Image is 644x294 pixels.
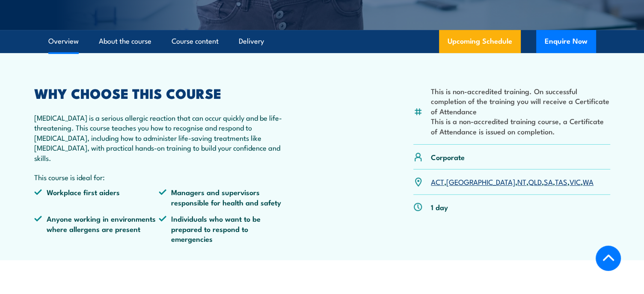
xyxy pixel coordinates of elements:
a: Overview [48,30,79,53]
li: This is a non-accredited training course, a Certificate of Attendance is issued on completion. [431,116,610,136]
li: Individuals who want to be prepared to respond to emergencies [159,214,284,244]
a: ACT [431,176,444,187]
li: Anyone working in environments where allergens are present [34,214,159,244]
p: [MEDICAL_DATA] is a serious allergic reaction that can occur quickly and be life-threatening. Thi... [34,113,284,163]
a: QLD [528,176,542,187]
a: Course content [172,30,219,53]
a: NT [517,176,526,187]
a: WA [583,176,594,187]
p: This course is ideal for: [34,172,284,182]
a: SA [544,176,553,187]
a: About the course [99,30,151,53]
li: Workplace first aiders [34,187,159,207]
li: This is non-accredited training. On successful completion of the training you will receive a Cert... [431,86,610,116]
a: Delivery [239,30,264,53]
p: 1 day [431,202,448,212]
li: Managers and supervisors responsible for health and safety [159,187,284,207]
a: VIC [570,176,581,187]
p: Corporate [431,152,465,162]
a: Upcoming Schedule [439,30,521,53]
p: , , , , , , , [431,177,594,187]
a: TAS [555,176,567,187]
button: Enquire Now [536,30,596,53]
h2: WHY CHOOSE THIS COURSE [34,87,284,99]
a: [GEOGRAPHIC_DATA] [446,176,515,187]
